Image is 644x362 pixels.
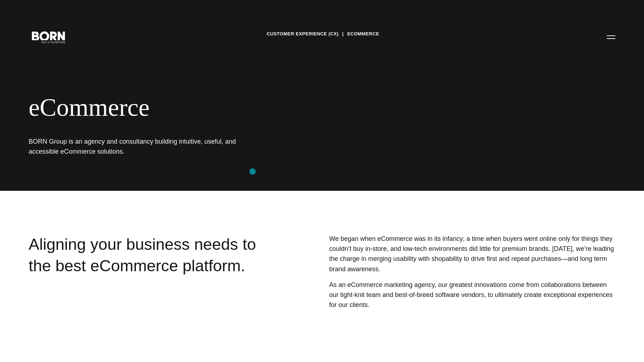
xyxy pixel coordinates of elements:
[602,29,620,44] button: Open
[29,234,265,344] div: Aligning your business needs to the best eCommerce platform.
[329,234,615,274] p: We began when eCommerce was in its infancy; a time when buyers went online only for things they c...
[267,29,338,39] a: Customer Experience (CX)
[329,280,615,310] p: As an eCommerce marketing agency, our greatest innovations come from collaborations between our t...
[347,29,379,39] a: eCommerce
[29,137,243,157] h1: BORN Group is an agency and consultancy building intuitive, useful, and accessible eCommerce solu...
[29,93,436,122] div: eCommerce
